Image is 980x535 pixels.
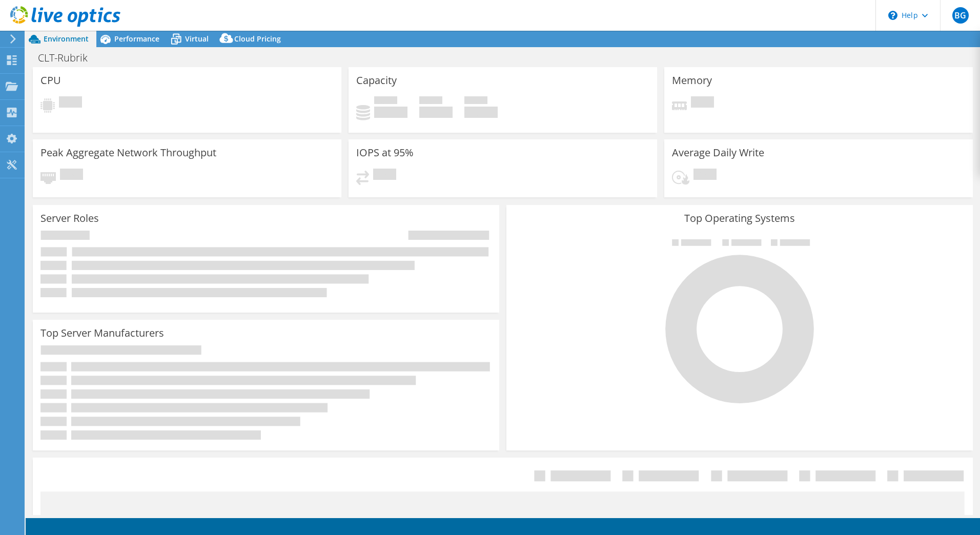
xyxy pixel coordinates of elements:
[464,96,487,107] span: Total
[419,96,442,107] span: Free
[374,96,397,107] span: Used
[888,11,897,20] svg: \n
[672,75,712,86] h3: Memory
[60,169,83,182] span: Pending
[356,147,414,158] h3: IOPS at 95%
[374,107,407,118] h4: 0 GiB
[234,34,281,44] span: Cloud Pricing
[40,147,216,158] h3: Peak Aggregate Network Throughput
[419,107,453,118] h4: 0 GiB
[464,107,498,118] h4: 0 GiB
[373,169,396,182] span: Pending
[40,213,99,224] h3: Server Roles
[952,7,969,24] span: BG
[44,34,89,44] span: Environment
[33,52,104,64] h1: CLT-Rubrik
[356,75,397,86] h3: Capacity
[514,213,965,224] h3: Top Operating Systems
[40,75,61,86] h3: CPU
[672,147,764,158] h3: Average Daily Write
[114,34,159,44] span: Performance
[185,34,209,44] span: Virtual
[691,96,714,110] span: Pending
[693,169,717,182] span: Pending
[40,327,164,339] h3: Top Server Manufacturers
[59,96,82,110] span: Pending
